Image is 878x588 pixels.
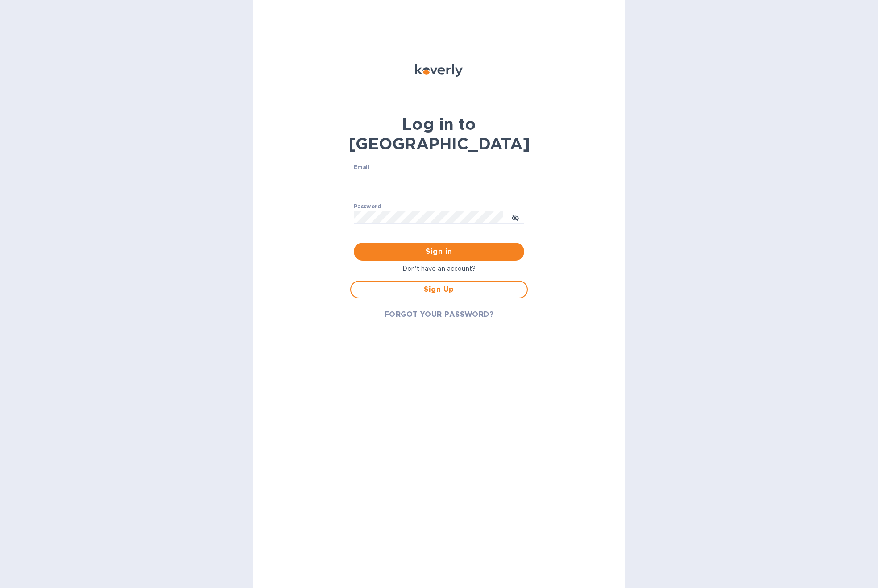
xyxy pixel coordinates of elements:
label: Password [354,204,381,209]
label: Email [354,165,369,170]
button: Sign in [354,243,524,261]
p: Don't have an account? [350,264,528,273]
b: Log in to [GEOGRAPHIC_DATA] [348,114,530,153]
span: Sign in [361,246,517,257]
span: Sign Up [358,284,520,295]
button: toggle password visibility [506,208,524,226]
img: Koverly [415,64,463,77]
span: FORGOT YOUR PASSWORD? [385,309,494,320]
button: FORGOT YOUR PASSWORD? [377,306,501,323]
button: Sign Up [350,281,528,298]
